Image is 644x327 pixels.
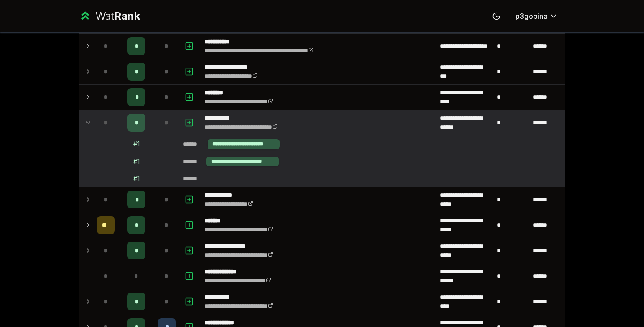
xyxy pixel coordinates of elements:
[133,140,140,149] div: # 1
[133,174,140,183] div: # 1
[508,8,565,24] button: p3gopina
[79,9,140,23] a: WatRank
[114,9,140,22] span: Rank
[95,9,140,23] div: Wat
[515,11,547,21] span: p3gopina
[133,157,140,166] div: # 1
